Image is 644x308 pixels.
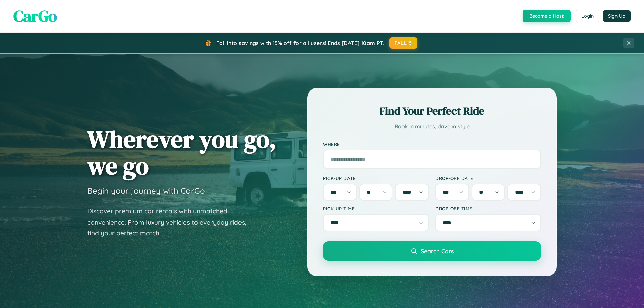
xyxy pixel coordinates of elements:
label: Drop-off Date [435,175,541,181]
h2: Find Your Perfect Ride [323,104,541,118]
p: Book in minutes, drive in style [323,122,541,131]
label: Where [323,141,541,147]
h1: Wherever you go, we go [87,126,276,179]
button: Search Cars [323,241,541,261]
span: Fall into savings with 15% off for all users! Ends [DATE] 10am PT. [216,40,384,46]
p: Discover premium car rentals with unmatched convenience. From luxury vehicles to everyday rides, ... [87,206,255,239]
button: Login [576,10,599,22]
button: Become a Host [523,10,571,22]
button: FALL15 [389,37,418,49]
label: Pick-up Time [323,206,429,211]
span: Search Cars [421,247,454,255]
label: Pick-up Date [323,175,429,181]
h3: Begin your journey with CarGo [87,186,205,196]
span: CarGo [13,5,57,27]
label: Drop-off Time [435,206,541,211]
button: Sign Up [603,10,631,22]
